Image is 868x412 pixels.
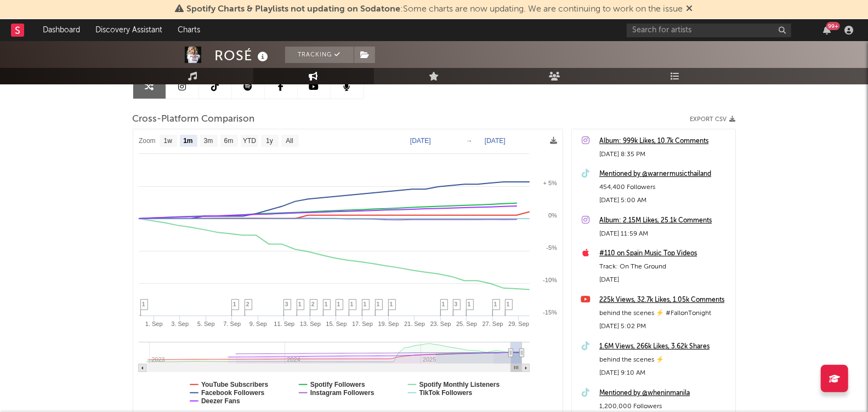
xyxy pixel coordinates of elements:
span: : Some charts are now updating. We are continuing to work on the issue [187,5,683,14]
span: 1 [325,301,328,307]
a: Discovery Assistant [88,19,170,41]
text: 1y [266,138,273,145]
a: Mentioned by @wheninmanila [599,387,730,400]
a: Album: 2.15M Likes, 25.1k Comments [599,214,730,227]
a: Mentioned by @warnermusicthailand [599,168,730,181]
button: Export CSV [690,116,736,123]
span: 1 [507,301,510,307]
text: 15. Sep [326,321,347,327]
span: 1 [377,301,380,307]
text: Deezer Fans [201,397,240,405]
span: 1 [494,301,497,307]
div: [DATE] [599,273,730,287]
text: 9. Sep [249,321,266,327]
a: 1.6M Views, 266k Likes, 3.62k Shares [599,340,730,353]
button: Tracking [285,47,354,63]
text: 25. Sep [456,321,477,327]
text: Facebook Followers [201,389,265,397]
div: 454,400 Followers [599,181,730,194]
a: Dashboard [35,19,88,41]
div: [DATE] 8:35 PM [599,148,730,161]
text: 3m [203,138,213,145]
span: 1 [364,301,367,307]
text: 3. Sep [171,321,189,327]
text: 7. Sep [223,321,241,327]
input: Search for artists [627,24,791,37]
text: Spotify Followers [310,381,365,388]
span: 2 [311,301,315,307]
button: 99+ [823,26,831,35]
span: 1 [350,301,354,307]
div: [DATE] 5:02 PM [599,320,730,333]
text: 1w [163,138,172,145]
span: 1 [142,301,145,307]
text: Spotify Monthly Listeners [419,381,500,388]
div: ROSÉ [215,47,271,65]
text: TikTok Followers [419,389,472,397]
text: Zoom [139,138,156,145]
text: All [286,138,293,145]
text: 0% [548,212,557,219]
text: → [466,137,473,145]
text: 19. Sep [378,321,399,327]
text: 1m [183,138,192,145]
text: 13. Sep [299,321,320,327]
div: behind the scenes ⚡️ #FallonTonight [599,307,730,320]
span: 3 [455,301,458,307]
span: Cross-Platform Comparison [133,113,255,126]
div: [DATE] 9:10 AM [599,367,730,380]
div: Track: On The Ground [599,260,730,273]
a: Charts [170,19,208,41]
span: 1 [390,301,393,307]
text: 5. Sep [197,321,214,327]
span: 2 [246,301,249,307]
span: Dismiss [687,5,693,14]
text: -5% [546,244,557,251]
span: 1 [233,301,236,307]
text: YouTube Subscribers [201,381,269,388]
text: 11. Sep [274,321,294,327]
a: Album: 999k Likes, 10.7k Comments [599,135,730,148]
span: 3 [285,301,288,307]
text: 23. Sep [430,321,451,327]
text: -15% [543,309,557,316]
div: [DATE] 11:59 AM [599,227,730,241]
text: 17. Sep [352,321,373,327]
text: 29. Sep [508,321,529,327]
text: -10% [543,277,557,283]
text: 21. Sep [404,321,425,327]
text: Instagram Followers [310,389,374,397]
text: + 5% [543,180,557,186]
span: 1 [442,301,445,307]
text: YTD [242,138,256,145]
span: 1 [337,301,341,307]
span: Spotify Charts & Playlists not updating on Sodatone [187,5,401,14]
div: [DATE] 5:00 AM [599,194,730,207]
span: 1 [298,301,302,307]
span: 1 [468,301,471,307]
text: 27. Sep [482,321,503,327]
text: [DATE] [410,137,431,145]
text: 6m [224,138,233,145]
a: 225k Views, 32.7k Likes, 1.05k Comments [599,294,730,307]
text: 1. Sep [145,321,162,327]
a: #110 on Spain Music Top Videos [599,247,730,260]
div: 99 + [826,22,840,30]
text: [DATE] [485,137,506,145]
div: behind the scenes ⚡️ [599,353,730,367]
